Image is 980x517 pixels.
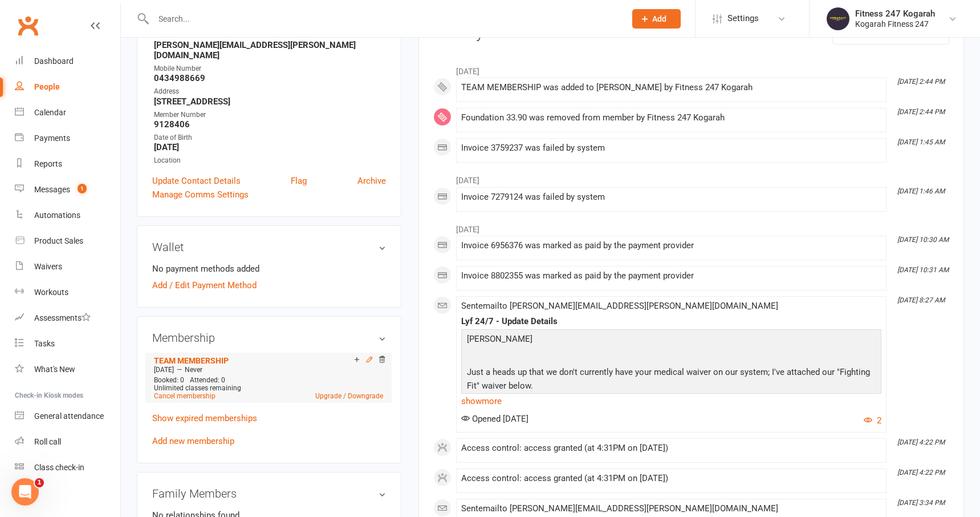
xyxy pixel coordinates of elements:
[34,159,62,168] div: Reports
[897,236,949,244] i: [DATE] 10:30 AM
[34,211,80,220] div: Automations
[34,56,74,66] div: Dashboard
[897,438,945,446] i: [DATE] 4:22 PM
[727,6,759,31] span: Settings
[34,108,66,117] div: Calendar
[154,392,215,400] a: Cancel membership
[357,174,386,188] a: Archive
[14,11,42,40] a: Clubworx
[433,24,949,42] h3: Activity
[897,499,945,507] i: [DATE] 3:34 PM
[152,278,257,292] a: Add / Edit Payment Method
[461,301,778,311] span: Sent email to [PERSON_NAME][EMAIL_ADDRESS][PERSON_NAME][DOMAIN_NAME]
[897,187,945,195] i: [DATE] 1:46 AM
[897,266,949,274] i: [DATE] 10:31 AM
[433,168,949,187] li: [DATE]
[15,126,120,151] a: Payments
[827,7,849,30] img: thumb_image1749097489.png
[15,455,120,480] a: Class kiosk mode
[152,241,386,253] h3: Wallet
[34,82,60,91] div: People
[152,436,234,446] a: Add new membership
[855,19,935,29] div: Kogarah Fitness 247
[433,217,949,236] li: [DATE]
[15,429,120,455] a: Roll call
[15,203,120,228] a: Automations
[154,155,386,166] div: Location
[34,313,91,322] div: Assessments
[154,366,174,374] span: [DATE]
[461,143,881,153] div: Invoice 3759237 was failed by system
[34,437,61,446] div: Roll call
[154,376,184,384] span: Booked: 0
[461,113,881,123] div: Foundation 33.90 was removed from member by Fitness 247 Kogarah
[185,366,202,374] span: Never
[15,403,120,429] a: General attendance kiosk mode
[190,376,225,384] span: Attended: 0
[897,138,945,146] i: [DATE] 1:45 AM
[152,413,257,423] a: Show expired memberships
[154,63,386,74] div: Mobile Number
[34,339,55,348] div: Tasks
[897,468,945,476] i: [DATE] 4:22 PM
[855,9,935,19] div: Fitness 247 Kogarah
[152,487,386,500] h3: Family Members
[15,177,120,203] a: Messages 1
[78,184,87,193] span: 1
[461,317,881,326] div: Lyf 24/7 - Update Details
[461,83,881,92] div: TEAM MEMBERSHIP was added to [PERSON_NAME] by Fitness 247 Kogarah
[461,393,881,409] a: show more
[652,14,666,23] span: Add
[464,332,879,349] p: [PERSON_NAME]
[461,474,881,483] div: Access control: access granted (at 4:31PM on [DATE])
[315,392,383,400] a: Upgrade / Downgrade
[154,40,386,60] strong: [PERSON_NAME][EMAIL_ADDRESS][PERSON_NAME][DOMAIN_NAME]
[34,365,75,374] div: What's New
[154,356,229,365] a: TEAM MEMBERSHIP
[34,262,62,271] div: Waivers
[15,305,120,331] a: Assessments
[15,254,120,280] a: Waivers
[154,119,386,130] strong: 9128406
[152,188,249,201] a: Manage Comms Settings
[154,96,386,107] strong: [STREET_ADDRESS]
[291,174,307,188] a: Flag
[632,9,681,29] button: Add
[15,151,120,177] a: Reports
[152,332,386,344] h3: Membership
[433,59,949,78] li: [DATE]
[152,262,386,276] li: No payment methods added
[897,78,945,86] i: [DATE] 2:44 PM
[461,443,881,453] div: Access control: access granted (at 4:31PM on [DATE])
[34,463,84,472] div: Class check-in
[15,49,120,74] a: Dashboard
[154,110,386,120] div: Member Number
[15,100,120,126] a: Calendar
[154,142,386,152] strong: [DATE]
[461,271,881,281] div: Invoice 8802355 was marked as paid by the payment provider
[154,132,386,143] div: Date of Birth
[864,414,881,427] button: 2
[461,503,778,514] span: Sent email to [PERSON_NAME][EMAIL_ADDRESS][PERSON_NAME][DOMAIN_NAME]
[15,331,120,357] a: Tasks
[34,134,70,143] div: Payments
[152,174,241,188] a: Update Contact Details
[35,478,44,487] span: 1
[34,236,83,245] div: Product Sales
[461,241,881,251] div: Invoice 6956376 was marked as paid by the payment provider
[151,365,386,374] div: —
[897,296,945,304] i: [DATE] 8:27 AM
[34,288,68,297] div: Workouts
[15,228,120,254] a: Product Sales
[34,411,104,421] div: General attendance
[154,73,386,83] strong: 0434988669
[11,478,39,506] iframe: Intercom live chat
[15,74,120,100] a: People
[154,86,386,97] div: Address
[15,280,120,305] a: Workouts
[897,108,945,116] i: [DATE] 2:44 PM
[34,185,70,194] div: Messages
[154,384,241,392] span: Unlimited classes remaining
[150,11,617,27] input: Search...
[461,192,881,202] div: Invoice 7279124 was failed by system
